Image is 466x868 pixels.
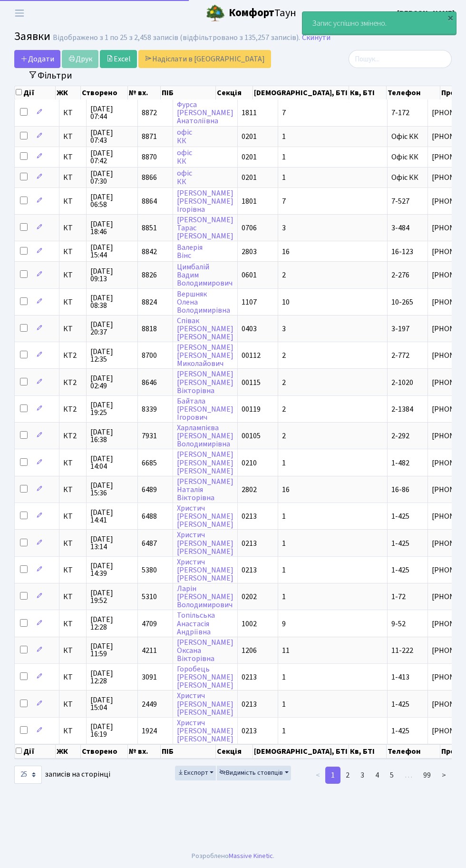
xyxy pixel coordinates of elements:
[177,188,233,215] a: [PERSON_NAME][PERSON_NAME]Ігорівна
[387,744,440,759] th: Телефон
[63,224,82,232] span: КТ
[282,592,286,602] span: 1
[63,352,82,359] span: КТ2
[63,593,82,601] span: КТ
[177,503,233,530] a: Христич[PERSON_NAME][PERSON_NAME]
[142,247,157,257] span: 8842
[14,766,110,784] label: записів на сторінці
[63,153,82,161] span: КТ
[242,511,257,522] span: 0213
[142,565,157,575] span: 5380
[175,766,216,780] button: Експорт
[177,262,233,288] a: ЦимбалійВадимВолодимирович
[90,589,134,604] span: [DATE] 19:52
[90,105,134,120] span: [DATE] 07:44
[391,458,409,468] span: 1-482
[391,645,413,656] span: 11-222
[142,592,157,602] span: 5310
[282,699,286,710] span: 1
[81,744,128,759] th: Створено
[387,86,440,99] th: Телефон
[128,86,161,99] th: № вх.
[282,726,286,736] span: 1
[63,109,82,117] span: КТ
[142,619,157,629] span: 4709
[219,768,283,778] span: Видимість стовпців
[90,220,134,236] span: [DATE] 18:46
[90,193,134,208] span: [DATE] 06:58
[142,223,157,233] span: 8851
[63,298,82,306] span: КТ
[14,50,60,68] a: Додати
[56,86,81,99] th: ЖК
[253,86,349,99] th: [DEMOGRAPHIC_DATA], БТІ
[90,375,134,390] span: [DATE] 02:49
[15,86,56,99] th: Дії
[282,619,286,629] span: 9
[63,271,82,279] span: КТ
[340,767,355,784] a: 2
[282,172,286,183] span: 1
[90,670,134,685] span: [DATE] 12:28
[242,172,257,183] span: 0201
[229,5,296,21] span: Таун
[142,538,157,549] span: 6487
[391,270,409,280] span: 2-276
[242,672,257,682] span: 0213
[177,611,215,637] a: ТопільськаАнастасіяАндріївна
[90,348,134,363] span: [DATE] 12:35
[15,744,56,759] th: Дії
[282,108,286,118] span: 7
[391,511,409,522] span: 1-425
[177,242,203,261] a: ВалеріяВінс
[14,28,50,45] span: Заявки
[391,377,413,388] span: 2-1020
[242,565,257,575] span: 0213
[63,379,82,386] span: КТ2
[56,744,81,759] th: ЖК
[391,152,418,162] span: Офіс КК
[242,223,257,233] span: 0706
[142,377,157,388] span: 8646
[142,108,157,118] span: 8872
[177,148,192,167] a: офісКК
[177,342,233,369] a: [PERSON_NAME][PERSON_NAME]Миколайович
[177,215,233,241] a: [PERSON_NAME]Тарас[PERSON_NAME]
[391,247,413,257] span: 16-123
[142,297,157,307] span: 8824
[391,431,409,441] span: 2-292
[282,152,286,162] span: 1
[177,423,233,449] a: Харлампієва[PERSON_NAME]Володимирівна
[391,726,409,736] span: 1-425
[391,672,409,682] span: 1-413
[63,727,82,735] span: КТ
[90,401,134,416] span: [DATE] 19:25
[391,196,409,207] span: 7-527
[349,86,386,99] th: Кв, БТІ
[282,565,286,575] span: 1
[142,404,157,414] span: 8339
[397,8,455,19] b: [PERSON_NAME]
[63,673,82,681] span: КТ
[349,50,452,68] input: Пошук...
[369,767,385,784] a: 4
[142,645,157,656] span: 4211
[242,152,257,162] span: 0201
[282,270,286,280] span: 2
[242,297,257,307] span: 1107
[100,50,137,68] a: Excel
[161,744,216,759] th: ПІБ
[90,321,134,336] span: [DATE] 20:37
[391,350,409,361] span: 2-772
[177,168,192,187] a: офісКК
[177,557,233,583] a: Христич[PERSON_NAME][PERSON_NAME]
[142,699,157,710] span: 2449
[90,455,134,470] span: [DATE] 14:04
[302,12,456,35] div: Запис успішно змінено.
[242,108,257,118] span: 1811
[8,5,31,21] button: Переключити навігацію
[282,484,290,495] span: 16
[216,744,253,759] th: Секція
[177,316,233,342] a: Співак[PERSON_NAME][PERSON_NAME]
[242,247,257,257] span: 2803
